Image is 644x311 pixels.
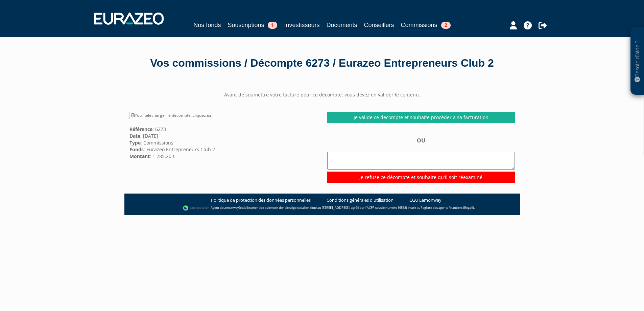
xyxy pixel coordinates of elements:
strong: Montant [129,153,150,159]
div: OU [327,137,515,183]
strong: Référence [129,126,152,132]
a: Registre des agents financiers (Regafi) [421,205,474,210]
strong: Fonds [129,146,144,153]
img: 1732889491-logotype_eurazeo_blanc_rvb.png [94,13,164,25]
a: Souscriptions1 [228,20,277,30]
span: 1 [268,22,277,29]
strong: Date [129,133,140,139]
a: Conditions générales d'utilisation [327,197,393,203]
a: Investisseurs [284,20,319,30]
input: Je refuse ce décompte et souhaite qu'il soit réexaminé [327,172,515,183]
div: : 6273 : [DATE] : Commissions : Eurazeo Entrepreneurs Club 2 : 1 785,20 € [124,112,322,160]
a: Documents [327,20,357,30]
a: Politique de protection des données personnelles [211,197,311,203]
a: Lemonway [223,205,239,210]
span: 2 [441,22,451,29]
div: Vos commissions / Décompte 6273 / Eurazeo Entrepreneurs Club 2 [129,55,515,71]
p: Besoin d'aide ? [634,31,641,92]
img: logo-lemonway.png [183,205,209,212]
a: Conseillers [364,20,394,30]
a: CGU Lemonway [409,197,442,203]
a: Pour télécharger le décompte, cliquez ici [129,112,213,119]
strong: Type [129,139,141,146]
a: Nos fonds [193,20,221,30]
a: Je valide ce décompte et souhaite procéder à sa facturation [327,112,515,123]
center: Avant de soumettre votre facture pour ce décompte, vous devez en valider le contenu. [124,91,520,98]
div: - Agent de (établissement de paiement dont le siège social est situé au [STREET_ADDRESS], agréé p... [131,205,513,212]
a: Commissions2 [401,20,451,31]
